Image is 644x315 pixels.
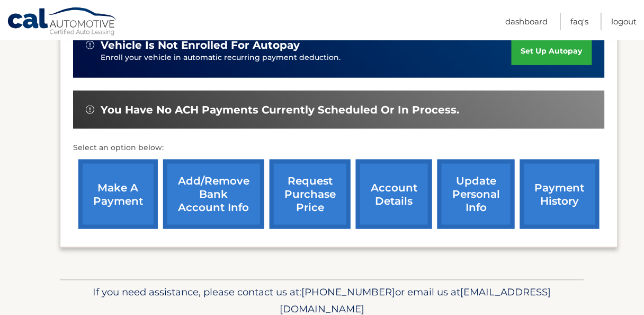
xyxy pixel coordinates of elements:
a: update personal info [437,160,515,229]
a: Add/Remove bank account info [163,160,264,229]
a: Cal Automotive [7,7,118,38]
a: account details [356,160,432,229]
a: make a payment [78,160,158,229]
p: Enroll your vehicle in automatic recurring payment deduction. [101,52,512,64]
a: Logout [612,13,637,30]
a: payment history [520,160,600,229]
a: FAQ's [571,13,589,30]
a: Dashboard [506,13,548,30]
span: [PHONE_NUMBER] [301,286,395,299]
p: Select an option below: [73,142,605,154]
a: request purchase price [270,160,351,229]
a: set up autopay [512,37,592,65]
img: alert-white.svg [86,41,94,49]
img: alert-white.svg [86,106,94,114]
span: vehicle is not enrolled for autopay [101,39,300,52]
span: You have no ACH payments currently scheduled or in process. [101,103,459,117]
